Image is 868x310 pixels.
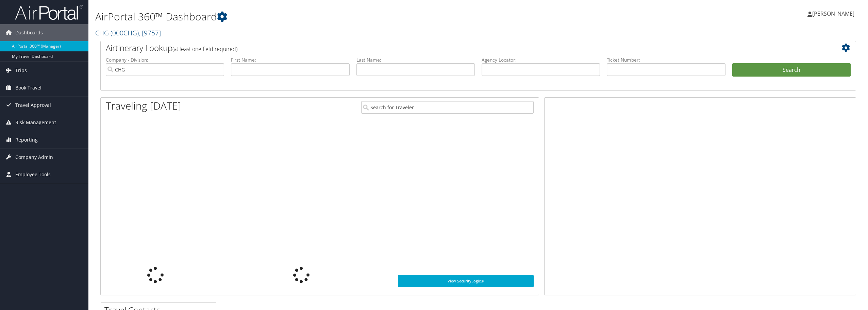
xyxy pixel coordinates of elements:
h2: Airtinerary Lookup [106,42,788,54]
span: Risk Management [15,114,56,131]
span: Trips [15,62,27,79]
span: Travel Approval [15,97,51,114]
img: airportal-logo.png [15,4,83,20]
span: ( 000CHG ) [111,28,139,37]
a: [PERSON_NAME] [807,3,861,24]
span: (at least one field required) [172,45,237,53]
a: CHG [95,28,161,37]
span: [PERSON_NAME] [812,10,854,17]
h1: AirPortal 360™ Dashboard [95,10,606,24]
button: Search [732,63,851,77]
label: First Name: [231,56,349,63]
a: View SecurityLogic® [398,275,534,287]
span: Dashboards [15,24,43,41]
span: Company Admin [15,149,53,166]
label: Agency Locator: [482,56,600,63]
label: Last Name: [356,56,475,63]
span: Reporting [15,131,38,148]
h1: Traveling [DATE] [106,99,181,113]
label: Ticket Number: [607,56,725,63]
span: Employee Tools [15,166,51,183]
span: , [ 9757 ] [139,28,161,37]
input: Search for Traveler [361,101,534,114]
label: Company - Division: [106,56,224,63]
span: Book Travel [15,79,41,96]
